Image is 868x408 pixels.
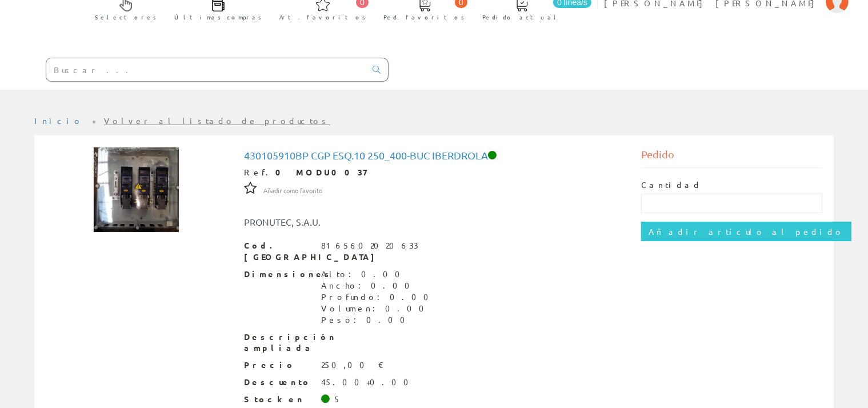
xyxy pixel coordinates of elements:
div: 8165602020633 [321,240,418,251]
span: Añadir como favorito [263,186,322,195]
input: Añadir artículo al pedido [641,222,851,241]
div: 5 [334,394,341,405]
span: Dimensiones [244,269,313,280]
div: 250,00 € [321,359,384,371]
span: Descuento [244,377,313,388]
div: Ref. [244,167,624,178]
div: PRONUTEC, S.A.U. [235,215,467,229]
input: Buscar ... [46,58,366,81]
span: Precio [244,359,313,371]
a: Añadir como favorito [263,185,322,195]
a: Inicio [34,115,83,126]
div: 45.00+0.00 [321,377,415,388]
span: Selectores [95,11,157,23]
span: Descripción ampliada [244,331,313,354]
div: Peso: 0.00 [321,314,435,326]
div: Ancho: 0.00 [321,280,435,291]
div: Alto: 0.00 [321,269,435,280]
h1: 430105910bp Cgp Esq.10 250_400-buc Iberdrola [244,150,624,161]
span: Cod. [GEOGRAPHIC_DATA] [244,240,313,263]
div: Pedido [641,147,822,168]
div: Volumen: 0.00 [321,303,435,314]
img: Foto artículo 430105910bp Cgp Esq.10 250_400-buc Iberdrola (150.32362459547x150) [93,147,179,233]
label: Cantidad [641,179,702,191]
span: Ped. favoritos [383,11,465,23]
strong: 0 MODU0037 [275,167,366,177]
span: Art. favoritos [279,11,366,23]
div: Profundo: 0.00 [321,291,435,303]
a: Volver al listado de productos [105,115,330,126]
span: Pedido actual [482,11,560,23]
span: Últimas compras [174,11,262,23]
